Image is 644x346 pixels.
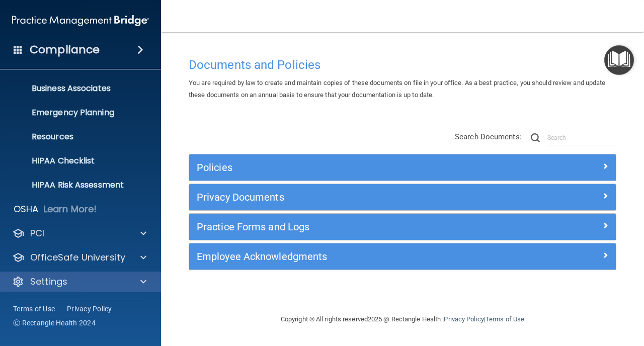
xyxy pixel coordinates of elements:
a: Terms of Use [486,315,524,323]
a: Settings [12,276,146,288]
h5: Practice Forms and Logs [197,221,502,232]
a: Employee Acknowledgments [197,248,608,265]
p: Learn More! [44,203,97,215]
span: Search Documents: [455,132,522,141]
button: Open Resource Center [604,45,634,75]
p: Settings [30,276,67,288]
div: Copyright © All rights reserved 2025 @ Rectangle Health | | [219,303,586,335]
h4: Documents and Policies [189,58,616,71]
a: OfficeSafe University [12,251,146,264]
a: Terms of Use [13,304,55,314]
p: OfficeSafe University [30,251,125,264]
a: Policies [197,159,608,176]
h5: Privacy Documents [197,192,502,203]
a: Practice Forms and Logs [197,219,608,235]
span: You are required by law to create and maintain copies of these documents on file in your office. ... [189,79,606,99]
img: ic-search.3b580494.png [531,133,540,142]
a: Privacy Documents [197,189,608,205]
iframe: Drift Widget Chat Controller [470,275,632,315]
h5: Employee Acknowledgments [197,251,502,262]
h5: Policies [197,162,502,173]
p: PCI [30,227,44,239]
p: Business Associates [7,83,144,94]
span: Ⓒ Rectangle Health 2024 [13,318,96,328]
input: Search [547,130,616,145]
h4: Compliance [30,43,100,57]
a: PCI [12,227,146,239]
p: Resources [7,132,144,142]
p: HIPAA Risk Assessment [7,180,144,190]
p: Emergency Planning [7,108,144,118]
p: OSHA [14,203,39,215]
a: Privacy Policy [67,304,112,314]
p: HIPAA Checklist [7,156,144,166]
a: Privacy Policy [444,315,484,323]
img: PMB logo [12,11,149,31]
